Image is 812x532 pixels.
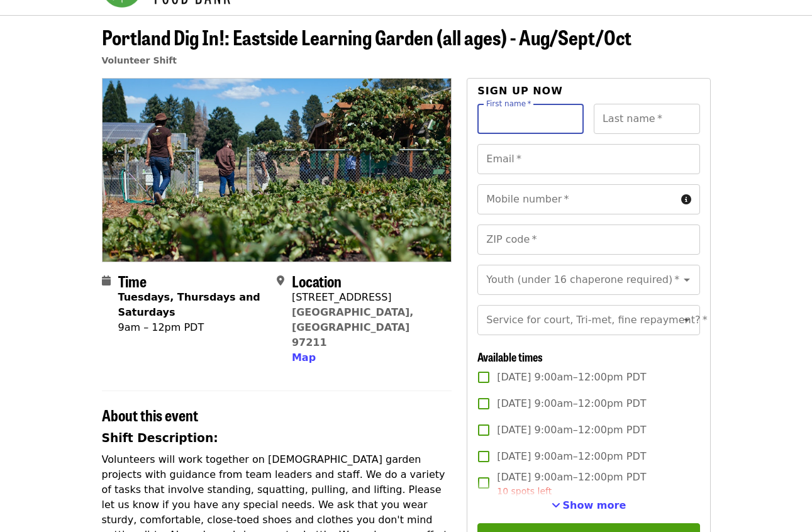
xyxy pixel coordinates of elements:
span: Location [292,270,342,292]
i: circle-info icon [681,194,691,206]
strong: Tuesdays, Thursdays and Saturdays [118,291,260,318]
button: Map [292,350,316,365]
a: Volunteer Shift [102,55,177,65]
label: First name [486,100,531,108]
input: Last name [594,104,700,134]
img: Portland Dig In!: Eastside Learning Garden (all ages) - Aug/Sept/Oct organized by Oregon Food Bank [103,79,452,261]
a: [GEOGRAPHIC_DATA], [GEOGRAPHIC_DATA] 97211 [292,306,414,348]
button: See more timeslots [552,498,626,513]
div: 9am – 12pm PDT [118,320,267,335]
input: First name [477,104,584,134]
span: About this event [102,404,198,426]
span: [DATE] 9:00am–12:00pm PDT [497,396,646,411]
span: 10 spots left [497,486,552,496]
button: Open [678,271,696,289]
input: ZIP code [477,224,699,255]
span: [DATE] 9:00am–12:00pm PDT [497,370,646,385]
span: [DATE] 9:00am–12:00pm PDT [497,423,646,438]
span: Sign up now [477,85,563,97]
input: Email [477,144,699,174]
span: [DATE] 9:00am–12:00pm PDT [497,449,646,464]
i: map-marker-alt icon [277,275,284,287]
span: [DATE] 9:00am–12:00pm PDT [497,470,646,498]
span: Time [118,270,147,292]
span: Available times [477,348,543,365]
button: Open [678,311,696,329]
i: calendar icon [102,275,111,287]
input: Mobile number [477,184,676,214]
strong: Shift Description: [102,431,218,445]
span: Map [292,352,316,363]
span: Portland Dig In!: Eastside Learning Garden (all ages) - Aug/Sept/Oct [102,22,631,52]
div: [STREET_ADDRESS] [292,290,442,305]
span: Show more [563,499,626,511]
